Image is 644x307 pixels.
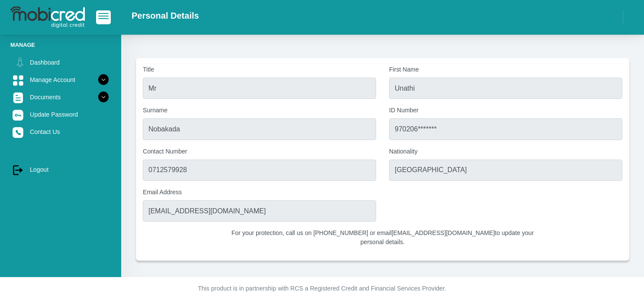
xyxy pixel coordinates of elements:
img: logo-mobicred.svg [10,7,85,28]
p: For your protection, call us on [PHONE_NUMBER] or email [EMAIL_ADDRESS][DOMAIN_NAME] to update yo... [225,229,541,247]
h2: Personal Details [132,10,199,21]
label: Title [143,65,376,74]
label: Contact Number [143,147,376,156]
label: Email Address [143,188,376,197]
label: Nationality [389,147,622,156]
li: Manage [10,41,111,49]
label: First Name [389,65,622,74]
a: Update Password [10,106,111,123]
label: ID Number [389,106,622,115]
a: Contact Us [10,124,111,140]
input: Title [143,78,376,99]
a: Documents [10,89,111,105]
a: Logout [10,161,111,178]
input: Contact Number [143,160,376,181]
input: ID Number [389,118,622,140]
input: First Name [389,78,622,99]
a: Manage Account [10,72,111,88]
input: Surname [143,118,376,140]
input: Nationality [389,160,622,181]
a: Dashboard [10,54,111,71]
p: This product is in partnership with RCS a Registered Credit and Financial Services Provider. [82,284,562,293]
label: Surname [143,106,376,115]
input: Email Address [143,200,376,222]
